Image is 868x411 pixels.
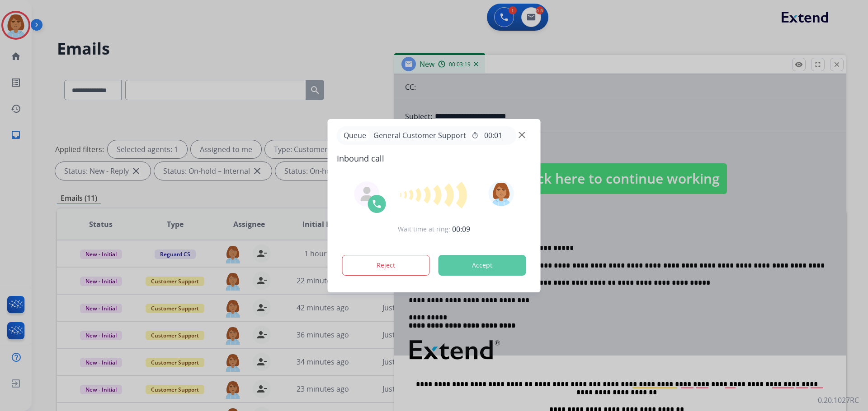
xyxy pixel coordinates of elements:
[488,181,514,206] img: avatar
[340,130,370,141] p: Queue
[398,225,450,234] span: Wait time at ring:
[360,187,374,201] img: agent-avatar
[452,224,470,235] span: 00:09
[818,395,859,406] p: 0.20.1027RC
[484,130,502,141] span: 00:01
[519,131,525,138] img: close-button
[370,130,470,141] span: General Customer Support
[472,132,479,139] mat-icon: timer
[372,199,382,209] img: call-icon
[337,152,532,165] span: Inbound call
[439,255,526,276] button: Accept
[342,255,430,276] button: Reject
